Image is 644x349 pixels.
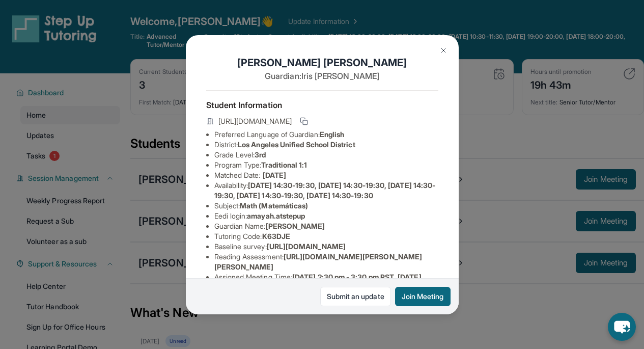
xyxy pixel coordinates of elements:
[261,160,307,169] span: Traditional 1:1
[262,232,290,240] span: K63DJE
[214,211,438,221] li: Eedi login :
[298,115,310,127] button: Copy link
[214,201,438,211] li: Subject :
[214,170,438,180] li: Matched Date:
[320,130,345,139] span: English
[263,171,286,179] span: [DATE]
[214,160,438,170] li: Program Type:
[214,241,438,252] li: Baseline survey :
[214,252,438,272] li: Reading Assessment :
[608,313,636,341] button: chat-button
[214,180,438,201] li: Availability:
[214,231,438,241] li: Tutoring Code :
[214,181,436,200] span: [DATE] 14:30-19:30, [DATE] 14:30-19:30, [DATE] 14:30-19:30, [DATE] 14:30-19:30, [DATE] 14:30-19:30
[247,211,305,220] span: amayah.atstepup
[214,140,438,150] li: District:
[267,242,346,251] span: [URL][DOMAIN_NAME]
[206,70,438,82] p: Guardian: Iris [PERSON_NAME]
[214,252,423,271] span: [URL][DOMAIN_NAME][PERSON_NAME][PERSON_NAME]
[214,221,438,231] li: Guardian Name :
[255,150,266,159] span: 3rd
[240,201,308,210] span: Math (Matemáticas)
[214,273,422,291] span: [DATE] 2:30 pm - 3:30 pm PST, [DATE] 2:30 pm - 3:30 pm PST
[206,99,438,111] h4: Student Information
[214,129,438,140] li: Preferred Language of Guardian:
[320,287,391,306] a: Submit an update
[206,56,438,70] h1: [PERSON_NAME] [PERSON_NAME]
[266,222,325,230] span: [PERSON_NAME]
[214,150,438,160] li: Grade Level:
[395,287,451,306] button: Join Meeting
[218,116,292,126] span: [URL][DOMAIN_NAME]
[439,46,447,55] img: Close Icon
[238,140,355,149] span: Los Angeles Unified School District
[214,272,438,292] li: Assigned Meeting Time :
